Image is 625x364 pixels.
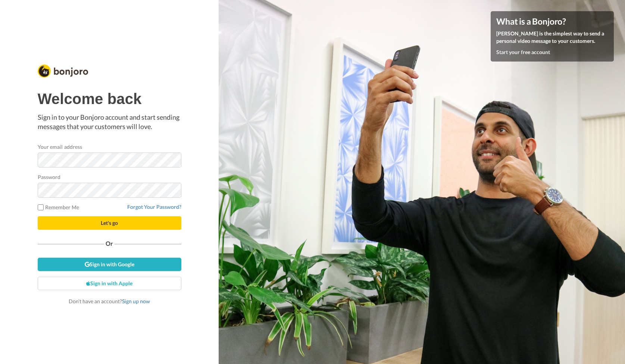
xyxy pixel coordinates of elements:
[496,17,608,26] h4: What is a Bonjoro?
[38,143,82,151] label: Your email address
[38,204,44,210] input: Remember Me
[69,298,150,304] span: Don’t have an account?
[101,220,118,226] span: Let's go
[38,91,181,107] h1: Welcome back
[127,204,181,210] a: Forgot Your Password?
[38,277,181,290] a: Sign in with Apple
[38,203,79,211] label: Remember Me
[38,113,181,132] p: Sign in to your Bonjoro account and start sending messages that your customers will love.
[38,216,181,230] button: Let's go
[38,258,181,271] a: Sign in with Google
[104,241,115,246] span: Or
[122,298,150,304] a: Sign up now
[38,173,61,181] label: Password
[496,49,550,55] a: Start your free account
[496,30,608,45] p: [PERSON_NAME] is the simplest way to send a personal video message to your customers.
